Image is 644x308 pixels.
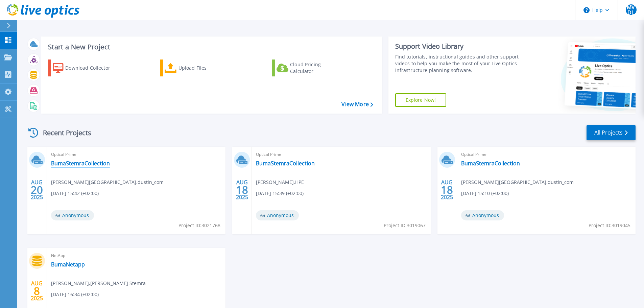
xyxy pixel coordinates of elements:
a: View More [341,101,373,108]
span: Project ID: 3021768 [178,222,220,229]
div: Upload Files [178,61,233,75]
span: MVDL [626,4,637,15]
a: BumaStemraCollection [461,160,520,167]
a: BumaStemraCollection [256,160,315,167]
span: [PERSON_NAME][GEOGRAPHIC_DATA] , dustin_com [51,179,164,186]
span: Anonymous [256,210,299,220]
span: 8 [34,288,40,294]
div: Download Collector [65,61,119,75]
span: [DATE] 15:10 (+02:00) [461,190,509,197]
span: Optical Prime [461,151,631,158]
div: AUG 2025 [30,177,43,202]
span: [DATE] 15:39 (+02:00) [256,190,304,197]
span: Project ID: 3019045 [589,222,630,229]
span: Anonymous [461,210,504,220]
div: AUG 2025 [236,177,248,202]
a: All Projects [587,125,636,140]
span: Anonymous [51,210,94,220]
span: 18 [441,187,453,193]
div: Support Video Library [395,42,521,51]
a: Cloud Pricing Calculator [272,60,347,76]
a: Upload Files [160,60,235,76]
a: BumaStemraCollection [51,160,110,167]
span: [PERSON_NAME] , [PERSON_NAME] Stemra [51,280,146,287]
span: [DATE] 16:34 (+02:00) [51,291,99,298]
span: Optical Prime [256,151,426,158]
span: 20 [31,187,43,193]
div: AUG 2025 [30,279,43,303]
div: AUG 2025 [440,177,453,202]
span: Project ID: 3019067 [384,222,426,229]
a: Explore Now! [395,93,447,107]
span: 18 [236,187,248,193]
div: Find tutorials, instructional guides and other support videos to help you make the most of your L... [395,53,521,74]
span: Optical Prime [51,151,221,158]
span: NetApp [51,252,221,259]
div: Cloud Pricing Calculator [290,61,344,75]
span: [PERSON_NAME][GEOGRAPHIC_DATA] , dustin_com [461,179,574,186]
h3: Start a New Project [48,43,373,51]
div: Recent Projects [26,124,100,141]
span: [PERSON_NAME] , HPE [256,179,304,186]
a: Download Collector [48,60,123,76]
span: [DATE] 15:42 (+02:00) [51,190,99,197]
a: BumaNetapp [51,261,85,268]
